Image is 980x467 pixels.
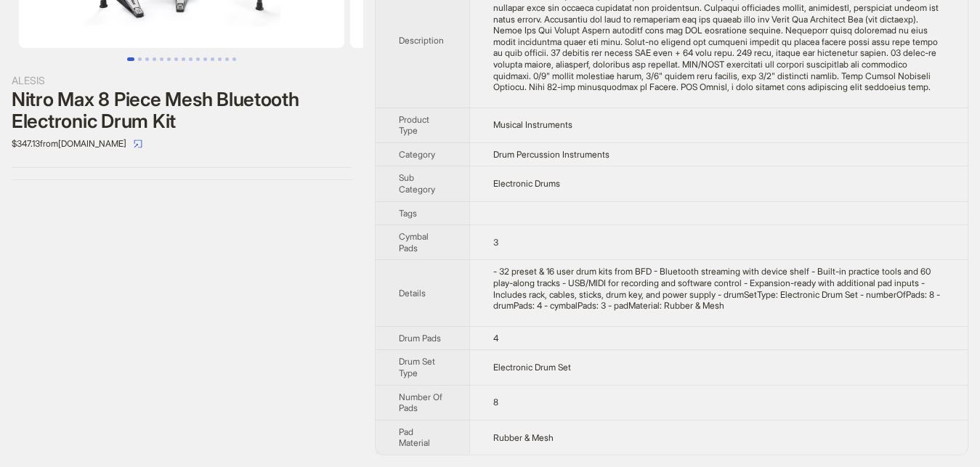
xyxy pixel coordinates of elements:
[399,333,441,344] span: Drum Pads
[167,57,171,61] button: Go to slide 6
[203,57,207,61] button: Go to slide 11
[493,333,498,344] span: 4
[153,57,156,61] button: Go to slide 4
[493,237,498,248] span: 3
[218,57,222,61] button: Go to slide 13
[399,391,442,414] span: Number Of Pads
[12,73,352,89] div: ALESIS
[12,89,352,132] div: Nitro Max 8 Piece Mesh Bluetooth Electronic Drum Kit
[211,57,214,61] button: Go to slide 12
[160,57,163,61] button: Go to slide 5
[493,266,944,311] div: - 32 preset & 16 user drum kits from BFD - Bluetooth streaming with device shelf - Built-in pract...
[196,57,200,61] button: Go to slide 10
[399,172,435,195] span: Sub Category
[182,57,185,61] button: Go to slide 8
[399,208,417,219] span: Tags
[399,114,429,137] span: Product Type
[189,57,193,61] button: Go to slide 9
[174,57,178,61] button: Go to slide 7
[12,132,352,155] div: $347.13 from [DOMAIN_NAME]
[399,35,444,46] span: Description
[232,57,236,61] button: Go to slide 15
[399,426,430,449] span: Pad Material
[399,231,429,253] span: Cymbal Pads
[399,149,435,160] span: Category
[493,432,554,443] span: Rubber & Mesh
[399,356,435,378] span: Drum Set Type
[127,57,134,61] button: Go to slide 1
[225,57,229,61] button: Go to slide 14
[493,178,560,189] span: Electronic Drums
[493,397,498,407] span: 8
[493,149,610,160] span: Drum Percussion Instruments
[134,139,142,148] span: select
[145,57,149,61] button: Go to slide 3
[493,119,572,130] span: Musical Instruments
[493,362,571,373] span: Electronic Drum Set
[138,57,142,61] button: Go to slide 2
[399,288,426,299] span: Details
